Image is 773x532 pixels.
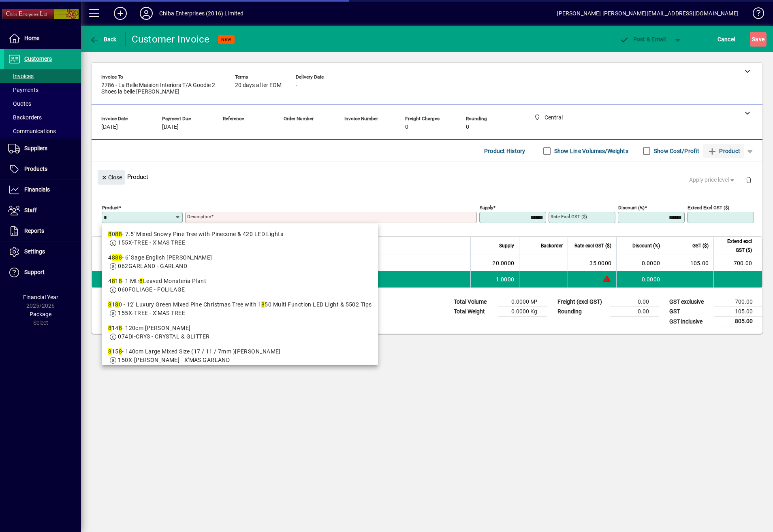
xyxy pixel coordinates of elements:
mat-label: Extend excl GST ($) [688,205,729,211]
em: 8 [119,348,122,355]
span: 1.0000 [496,275,515,283]
span: [DATE] [162,124,179,130]
a: Suppliers [4,138,81,159]
span: Product History [484,145,525,157]
span: Reports [24,228,44,234]
a: Communications [4,124,81,138]
span: Financial Year [23,294,58,300]
mat-error: Required [187,223,470,232]
span: Products [24,166,47,172]
div: Customer Invoice [132,33,210,46]
td: Total Volume [450,297,498,307]
span: S [752,36,755,43]
span: Backorder [541,241,563,250]
span: Close [101,171,122,184]
span: Extend excl GST ($) [719,237,752,255]
app-page-header-button: Delete [739,176,758,183]
a: Quotes [4,97,81,111]
td: 0.00 [610,307,659,317]
span: Customers [24,55,52,62]
div: 0 - 7.5' Mixed Snowy Pine Tree with Pinecone & 420 LED Lights [108,230,372,238]
span: Communications [8,128,56,134]
mat-option: 8148 - 120cm Crystal Garland [102,321,378,344]
mat-label: Product [102,205,119,211]
span: 155X-TREE - X'MAS TREE [118,310,185,316]
app-page-header-button: Back [81,32,126,47]
em: 8 [139,278,143,284]
td: 700.00 [713,255,762,271]
a: Financials [4,180,81,200]
em: 8 [115,231,118,237]
span: 062GARLAND - GARLAND [118,263,187,269]
button: Post & Email [615,32,670,47]
td: 105.00 [714,307,762,317]
a: Invoices [4,69,81,83]
td: GST inclusive [665,317,714,327]
a: Payments [4,83,81,97]
span: Invoices [8,73,34,79]
td: Total Weight [450,307,498,317]
mat-option: 8158 - 140cm Large Mixed Size (17 / 11 / 7mm )Pearl Garland [102,344,378,368]
label: Show Line Volumes/Weights [553,147,628,155]
mat-option: 8088 - 7.5' Mixed Snowy Pine Tree with Pinecone & 420 LED Lights [102,227,378,250]
em: 8 [119,254,122,261]
span: Discount (%) [632,241,660,250]
span: Apply price level [689,176,736,184]
em: 8 [108,348,111,355]
a: Backorders [4,111,81,124]
td: 0.00 [610,297,659,307]
span: P [633,36,637,43]
mat-label: Description [187,214,211,219]
span: ost & Email [619,36,666,43]
a: Home [4,28,81,49]
span: - [296,82,297,89]
div: 1 0 - 12′ Luxury Green Mixed Pine Christmas Tree with 1 50 Multi Function LED Light & 5502 Tips [108,300,372,309]
button: Back [88,32,119,47]
mat-option: 4818 - 1 Mtr 8 Leaved Monsteria Plant [102,274,378,297]
span: - [344,124,346,130]
span: Home [24,35,39,41]
span: - [223,124,224,130]
span: Quotes [8,100,31,107]
button: Cancel [715,32,737,47]
div: Chiba Enterprises (2016) Limited [159,7,244,20]
td: 0.0000 Kg [498,307,547,317]
span: Back [90,36,117,43]
span: Support [24,269,45,275]
em: 8 [108,231,111,237]
span: Payments [8,87,38,93]
app-page-header-button: Close [96,173,127,181]
span: NEW [221,37,231,42]
span: 060FOLIAGE - FOLILAGE [118,286,185,293]
span: Suppliers [24,145,47,151]
div: 35.0000 [573,259,611,267]
a: Staff [4,200,81,221]
td: GST [665,307,714,317]
a: Products [4,159,81,179]
span: 2786 - La Belle Maision Interiors T/A Goodie 2 Shoes la belle [PERSON_NAME] [101,82,223,95]
span: Cancel [717,33,735,46]
a: Knowledge Base [747,2,763,28]
a: Reports [4,221,81,241]
span: 0 [466,124,469,130]
div: 4 1 - 1 Mtr Leaved Monsteria Plant [108,277,372,285]
em: 8 [119,231,122,237]
em: 8 [119,325,122,331]
button: Close [98,170,125,185]
div: 15 - 140cm Large Mixed Size (17 / 11 / 7mm )[PERSON_NAME] [108,347,372,356]
mat-label: Supply [480,205,493,211]
em: 8 [115,254,118,261]
em: 8 [115,301,118,308]
button: Delete [739,170,758,189]
em: 8 [108,325,111,331]
span: Staff [24,207,37,213]
td: 105.00 [665,255,713,271]
span: 20 days after EOM [235,82,282,89]
td: GST exclusive [665,297,714,307]
span: 150X-[PERSON_NAME] - X'MAS GARLAND [118,357,230,363]
em: 8 [112,254,115,261]
em: 8 [261,301,265,308]
span: Rate excl GST ($) [574,241,611,250]
span: 155X-TREE - X'MAS TREE [118,239,185,246]
span: GST ($) [692,241,709,250]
